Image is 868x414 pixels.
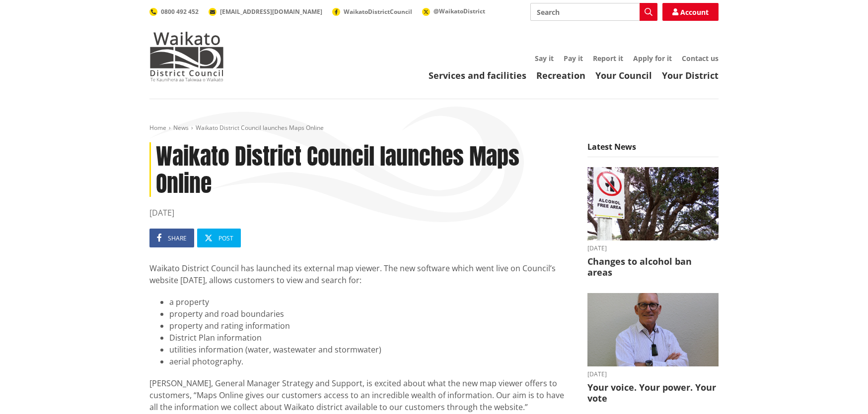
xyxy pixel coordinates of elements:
a: Your District [662,69,719,81]
li: property and road boundaries [169,308,573,320]
a: [DATE] Your voice. Your power. Your vote [587,293,719,404]
li: aerial photography. [169,355,573,367]
a: Share [149,229,194,247]
span: @WaikatoDistrict [434,7,485,15]
a: Account [662,3,719,21]
a: 0800 492 452 [149,7,199,16]
span: WaikatoDistrictCouncil [344,7,412,16]
a: Recreation [536,69,585,81]
time: [DATE] [587,245,719,251]
input: Search input [530,3,657,21]
a: Pay it [564,54,583,63]
a: Home [149,123,166,132]
li: District Plan information [169,332,573,344]
li: utilities information (water, wastewater and stormwater) [169,344,573,355]
a: Contact us [682,54,719,63]
a: WaikatoDistrictCouncil [332,7,412,16]
a: News [173,123,189,132]
img: Waikato District Council - Te Kaunihera aa Takiwaa o Waikato [149,32,224,81]
time: [DATE] [149,207,573,219]
p: Waikato District Council has launched its external map viewer. The new software which went live o... [149,262,573,286]
li: property and rating information [169,320,573,332]
h5: Latest News [587,142,719,157]
a: Your Council [595,69,652,81]
p: [PERSON_NAME], General Manager Strategy and Support, is excited about what the new map viewer off... [149,377,573,413]
span: Share [168,234,187,242]
h3: Your voice. Your power. Your vote [587,382,719,404]
a: [DATE] Changes to alcohol ban areas [587,167,719,278]
h3: Changes to alcohol ban areas [587,256,719,278]
span: Post [218,234,233,242]
time: [DATE] [587,371,719,377]
span: 0800 492 452 [161,7,199,16]
a: Services and facilities [429,69,526,81]
nav: breadcrumb [149,124,719,132]
a: [EMAIL_ADDRESS][DOMAIN_NAME] [209,7,322,16]
li: a property [169,296,573,308]
a: Report it [593,54,623,63]
a: Post [197,229,241,247]
a: @WaikatoDistrict [422,7,485,15]
a: Apply for it [633,54,672,63]
span: Waikato District Council launches Maps Online [196,123,324,132]
img: Alcohol Control Bylaw adopted - August 2025 (2) [587,167,719,241]
a: Say it [535,54,554,63]
span: [EMAIL_ADDRESS][DOMAIN_NAME] [220,7,322,16]
h1: Waikato District Council launches Maps Online [149,142,573,197]
img: Craig Hobbs [587,293,719,367]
